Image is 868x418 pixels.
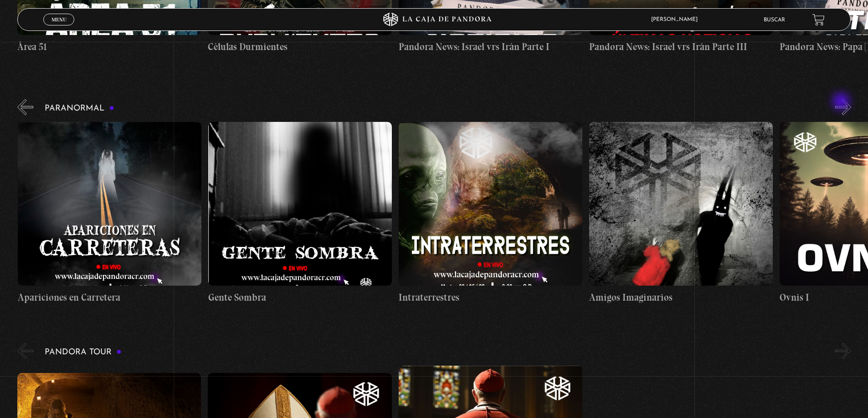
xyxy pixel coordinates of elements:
[589,40,773,54] h4: Pandora News: Israel vrs Irán Parte III
[208,290,392,305] h4: Gente Sombra
[45,104,114,113] h3: Paranormal
[764,17,785,23] a: Buscar
[589,122,773,305] a: Amigos Imaginarios
[589,290,773,305] h4: Amigos Imaginarios
[835,343,851,359] button: Next
[208,122,392,305] a: Gente Sombra
[399,40,582,54] h4: Pandora News: Israel vrs Irán Parte I
[18,122,201,305] a: Apariciones en Carretera
[17,99,33,115] button: Previous
[17,40,201,54] h4: Área 51
[399,122,582,305] a: Intraterrestres
[647,17,707,22] span: [PERSON_NAME]
[399,290,582,305] h4: Intraterrestres
[812,14,825,26] a: View your shopping cart
[45,348,122,357] h3: Pandora Tour
[17,343,33,359] button: Previous
[48,25,70,31] span: Cerrar
[51,17,67,22] span: Menu
[835,99,851,115] button: Next
[208,40,391,54] h4: Células Durmientes
[18,290,201,305] h4: Apariciones en Carretera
